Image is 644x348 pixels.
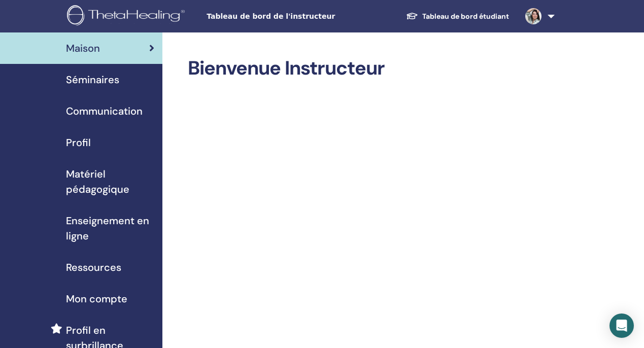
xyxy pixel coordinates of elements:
[66,135,91,150] span: Profil
[525,8,541,24] img: default.jpg
[188,57,554,80] h2: Bienvenue Instructeur
[66,103,143,119] span: Communication
[207,11,359,22] span: Tableau de bord de l'instructeur
[66,291,127,306] span: Mon compte
[66,41,100,56] span: Maison
[66,72,119,87] span: Séminaires
[398,7,517,26] a: Tableau de bord étudiant
[66,166,154,197] span: Matériel pédagogique
[67,5,188,28] img: logo.png
[406,12,418,20] img: graduation-cap-white.svg
[66,213,154,243] span: Enseignement en ligne
[609,314,634,338] div: Open Intercom Messenger
[66,260,121,275] span: Ressources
